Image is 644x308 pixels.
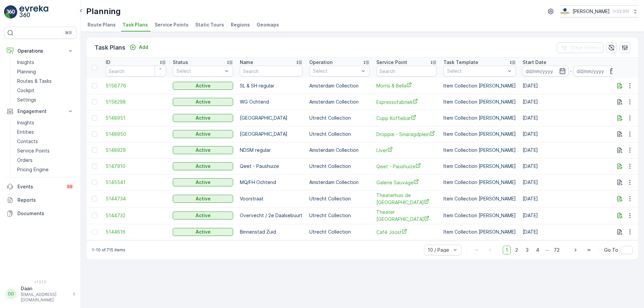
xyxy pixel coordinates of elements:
div: Toggle Row Selected [92,196,97,201]
input: dd/mm/yyyy [574,66,620,76]
p: Insights [17,59,34,66]
p: Planning [17,68,36,75]
button: DDDaan[EMAIL_ADDRESS][DOMAIN_NAME] [4,285,76,303]
p: Cockpit [17,87,35,94]
div: DD [6,289,16,299]
span: 5147910 [106,163,166,170]
a: 5148950 [106,131,166,137]
p: Item Collection [PERSON_NAME] [443,163,516,170]
div: Toggle Row Selected [92,115,97,121]
a: Documents [4,207,76,220]
p: Active [196,147,211,153]
p: 1-10 of 715 items [92,247,125,253]
p: Item Collection [PERSON_NAME] [443,229,516,235]
span: 5158298 [106,99,166,105]
input: dd/mm/yyyy [523,66,569,76]
p: Item Collection [PERSON_NAME] [443,115,516,121]
button: Active [173,146,233,154]
div: Toggle Row Selected [92,213,97,218]
a: Qeet - Paushuize [376,163,437,170]
p: Utrecht Collection [309,229,370,235]
td: [DATE] [519,224,623,240]
span: 3 [523,246,532,254]
button: Engagement [4,105,76,118]
p: Events [17,183,62,190]
p: NDSM regular [240,147,303,153]
p: Amsterdam Collection [309,82,370,89]
a: Entities [14,127,76,137]
span: 5144616 [106,229,166,235]
a: Pricing Engine [14,165,76,174]
span: Task Plans [122,21,148,28]
a: 5148951 [106,115,166,121]
span: v 1.51.0 [4,280,76,284]
p: Pricing Engine [17,166,49,173]
a: Contacts [14,137,76,146]
p: Active [196,212,211,219]
div: Toggle Row Selected [92,147,97,153]
p: [GEOGRAPHIC_DATA] [240,115,303,121]
span: Galerie Sauvage [376,179,437,186]
p: Item Collection [PERSON_NAME] [443,131,516,137]
span: 2 [512,246,521,254]
p: Utrecht Collection [309,212,370,219]
p: Add [139,44,148,51]
td: [DATE] [519,94,623,110]
a: Morris & Bella [376,82,437,89]
p: WG Ochtend [240,99,303,105]
p: Item Collection [PERSON_NAME] [443,99,516,105]
p: Planning [86,6,121,17]
div: Toggle Row Selected [92,229,97,235]
p: Operations [17,48,63,54]
p: Task Template [443,59,478,66]
span: 72 [551,246,563,254]
a: 5148929 [106,147,166,153]
p: 99 [67,184,72,189]
p: Qeet - Paushuize [240,163,303,170]
button: Active [173,82,233,90]
a: 5158776 [106,82,166,89]
p: Item Collection [PERSON_NAME] [443,147,516,153]
a: Cupp Koffiebar [376,115,437,122]
p: Active [196,115,211,121]
a: Theater Utrecht [376,209,437,223]
a: Café Joost [376,229,437,236]
p: Active [196,82,211,89]
td: [DATE] [519,110,623,126]
p: Active [196,179,211,186]
div: Toggle Row Selected [92,83,97,88]
a: 5144734 [106,195,166,202]
a: Insights [14,58,76,67]
button: Clear Filters [557,42,603,53]
a: Insights [14,118,76,127]
input: Search [376,66,437,76]
input: Search [106,66,166,76]
a: IJver [376,147,437,154]
td: [DATE] [519,142,623,158]
p: Select [176,68,223,74]
p: Active [196,195,211,202]
a: 5144732 [106,212,166,219]
button: Operations [4,44,76,58]
p: Item Collection [PERSON_NAME] [443,179,516,186]
p: Item Collection [PERSON_NAME] [443,82,516,89]
a: Droppie - Smaragdplein [376,131,437,138]
p: Insights [17,119,34,126]
a: Orders [14,156,76,165]
p: Utrecht Collection [309,131,370,137]
span: 4 [533,246,542,254]
p: Service Point [376,59,407,66]
p: Select [313,68,359,74]
button: Active [173,211,233,220]
p: Amsterdam Collection [309,147,370,153]
button: Active [173,114,233,122]
p: ... [545,246,549,254]
img: logo [4,5,17,19]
